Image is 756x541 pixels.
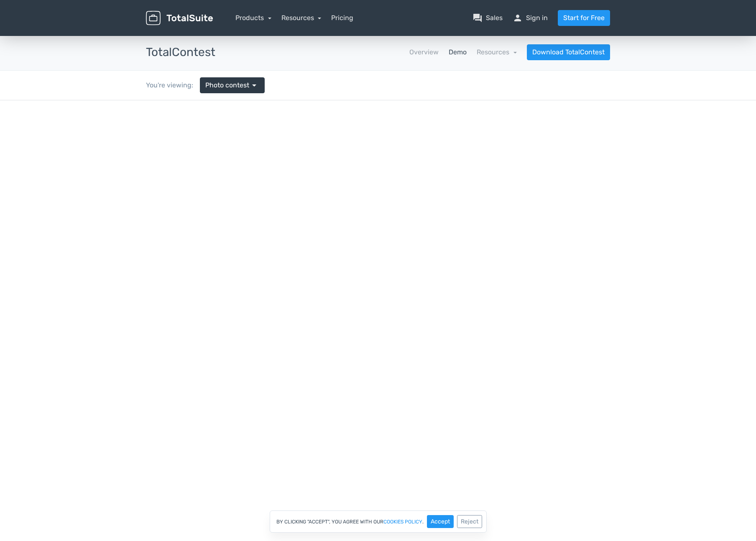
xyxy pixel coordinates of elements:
img: TotalSuite for WordPress [146,11,213,26]
span: question_answer [472,13,483,23]
a: Download TotalContest [527,44,610,60]
a: Overview [409,47,439,57]
a: Pricing [331,13,353,23]
span: person [513,13,523,23]
h3: TotalContest [146,46,215,59]
a: Start for Free [558,10,610,26]
a: personSign in [513,13,548,23]
div: You're viewing: [146,80,200,90]
div: By clicking "Accept", you agree with our . [270,510,487,533]
a: Demo [449,47,467,57]
a: Products [235,14,271,22]
a: Photo contest arrow_drop_down [200,77,265,93]
button: Reject [457,515,482,528]
span: Photo contest [205,80,249,90]
button: Accept [427,515,454,528]
span: arrow_drop_down [249,80,259,90]
a: question_answerSales [472,13,503,23]
a: Resources [477,48,517,56]
a: cookies policy [383,519,422,524]
a: Resources [281,14,322,22]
